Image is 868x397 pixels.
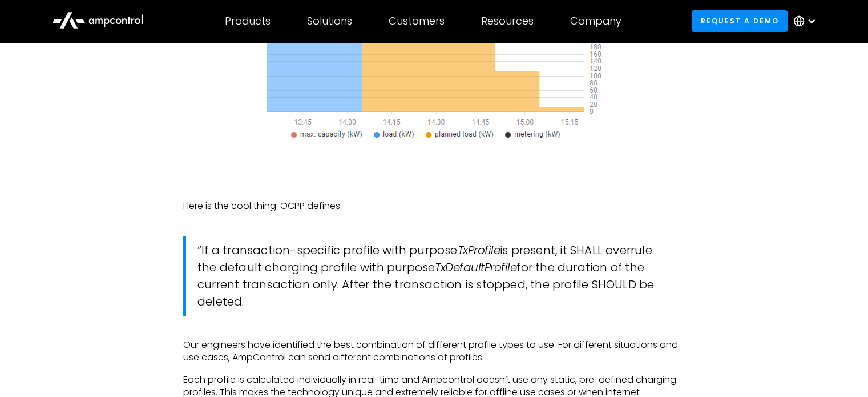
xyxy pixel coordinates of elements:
em: TxProfile [457,242,500,258]
div: Products [225,15,271,27]
p: ‍ [183,178,685,191]
div: Resources [481,15,534,27]
div: Solutions [307,15,352,27]
div: Company [570,15,621,27]
a: Request a demo [692,10,788,31]
blockquote: “If a transaction-specific profile with purpose is present, it SHALL overrule the default chargin... [183,236,685,316]
p: Our engineers have identified the best combination of different profile types to use. For differe... [183,339,685,364]
em: TxDefaultProfile [435,259,516,275]
p: Here is the cool thing: OCPP defines: [183,200,685,212]
div: Customers [389,15,445,27]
